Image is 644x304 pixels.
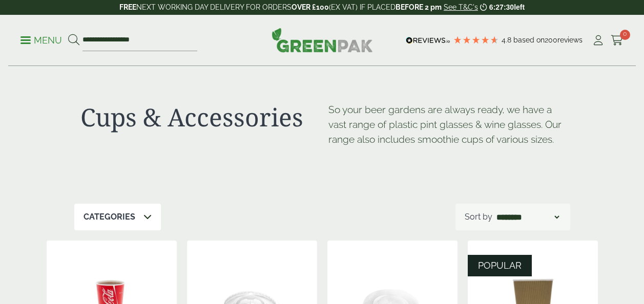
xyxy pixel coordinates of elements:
a: 0 [611,33,624,48]
span: 0 [620,30,630,40]
a: See T&C's [444,3,478,11]
span: 6:27:30 [489,3,514,11]
img: GreenPak Supplies [272,28,373,52]
span: POPULAR [478,260,522,271]
span: Based on [513,36,545,44]
strong: OVER £100 [292,3,329,11]
div: 4.79 Stars [453,35,499,45]
h1: Cups & Accessories [80,102,316,132]
a: Menu [20,34,62,45]
strong: BEFORE 2 pm [396,3,442,11]
strong: FREE [119,3,136,11]
p: Sort by [465,211,492,223]
img: REVIEWS.io [406,37,450,44]
span: left [514,3,525,11]
span: reviews [557,36,583,44]
p: Menu [20,34,62,47]
span: 4.8 [502,36,513,44]
i: My Account [592,35,605,46]
select: Shop order [494,211,561,223]
i: Cart [611,35,624,46]
p: So your beer gardens are always ready, we have a vast range of plastic pint glasses & wine glasse... [328,102,564,146]
span: 200 [545,36,557,44]
p: Categories [84,211,135,223]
